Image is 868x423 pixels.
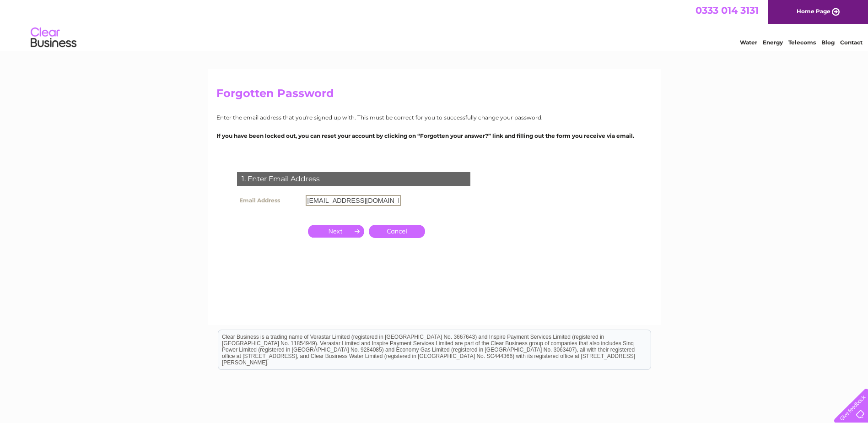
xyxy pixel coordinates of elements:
a: Contact [840,39,863,46]
a: Water [740,39,757,46]
a: Cancel [369,225,425,238]
img: logo.png [30,24,77,52]
a: Telecoms [788,39,816,46]
a: Blog [821,39,835,46]
p: Enter the email address that you're signed up with. This must be correct for you to successfully ... [216,113,652,122]
p: If you have been locked out, you can reset your account by clicking on “Forgotten your answer?” l... [216,131,652,140]
a: Energy [763,39,783,46]
th: Email Address [235,193,303,208]
h2: Forgotten Password [216,87,652,104]
a: 0333 014 3131 [695,5,759,16]
div: Clear Business is a trading name of Verastar Limited (registered in [GEOGRAPHIC_DATA] No. 3667643... [218,5,651,44]
div: 1. Enter Email Address [237,172,470,186]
